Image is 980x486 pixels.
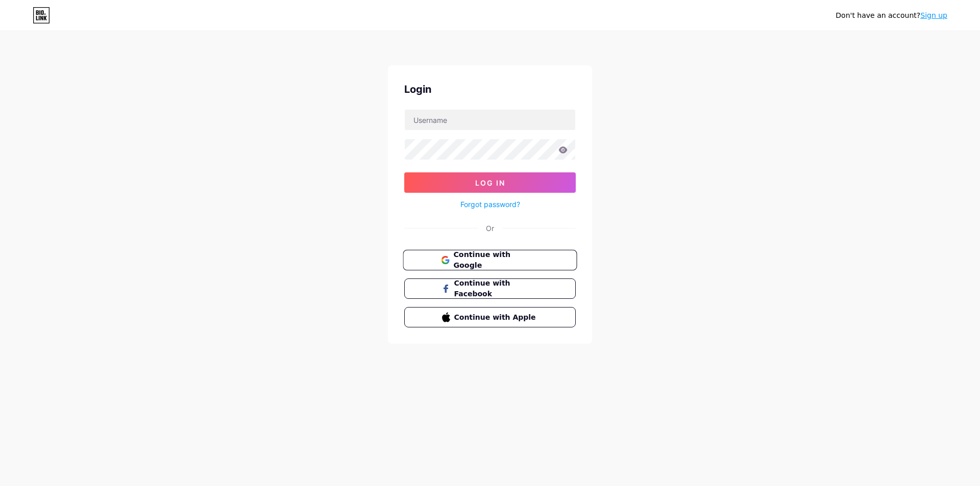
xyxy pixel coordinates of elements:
[454,278,538,299] span: Continue with Facebook
[453,249,538,271] span: Continue with Google
[836,10,947,21] div: Don't have an account?
[475,178,505,187] span: Log In
[920,11,947,19] a: Sign up
[486,223,494,234] div: Or
[404,250,576,270] a: Continue with Google
[405,110,575,130] input: Username
[403,250,577,271] button: Continue with Google
[404,278,576,299] button: Continue with Facebook
[404,172,576,193] button: Log In
[460,199,520,210] a: Forgot password?
[404,307,576,327] button: Continue with Apple
[454,312,538,323] span: Continue with Apple
[404,82,576,97] div: Login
